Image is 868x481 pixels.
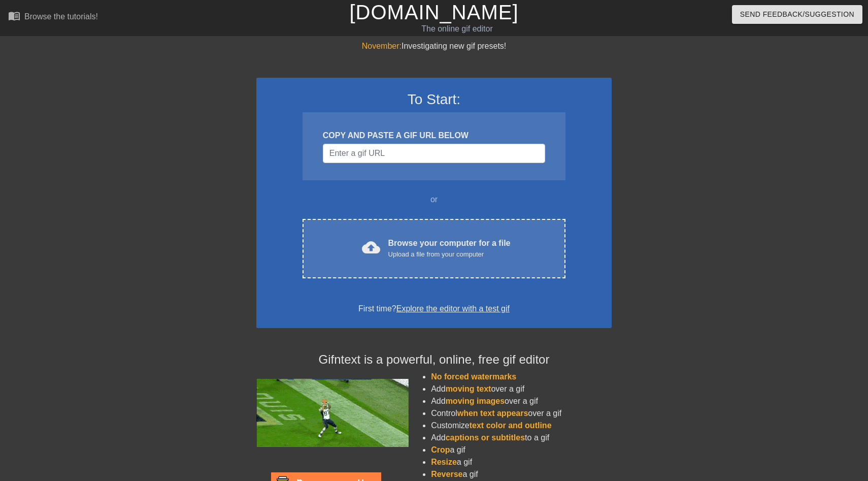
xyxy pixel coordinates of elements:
li: a gif [431,456,612,468]
div: Browse your computer for a file [388,237,511,260]
li: a gif [431,468,612,480]
span: text color and outline [470,421,552,430]
span: Send Feedback/Suggestion [740,8,854,21]
li: a gif [431,444,612,456]
li: Add over a gif [431,395,612,407]
h4: Gifntext is a powerful, online, free gif editor [256,352,612,367]
span: cloud_upload [362,238,380,256]
li: Add over a gif [431,383,612,395]
span: moving text [446,384,491,393]
li: Customize [431,420,612,432]
span: Crop [431,445,450,454]
li: Add to a gif [431,432,612,444]
a: [DOMAIN_NAME] [349,1,518,23]
li: Control over a gif [431,407,612,420]
span: No forced watermarks [431,372,516,381]
h3: To Start: [270,91,598,108]
div: The online gif editor [294,23,620,35]
div: Upload a file from your computer [388,249,511,260]
a: Browse the tutorials! [8,10,98,25]
a: Explore the editor with a test gif [396,304,510,313]
span: when text appears [457,409,528,418]
span: Reverse [431,470,462,478]
span: November: [362,42,402,50]
img: football_small.gif [256,379,409,447]
span: Resize [431,458,457,466]
div: Browse the tutorials! [24,12,98,21]
span: menu_book [8,10,20,22]
span: captions or subtitles [446,433,525,442]
input: Username [323,144,545,163]
button: Send Feedback/Suggestion [732,5,862,24]
div: or [283,194,585,206]
div: First time? [270,303,598,315]
span: moving images [446,397,505,405]
div: Investigating new gif presets! [256,40,612,52]
div: COPY AND PASTE A GIF URL BELOW [323,130,545,142]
